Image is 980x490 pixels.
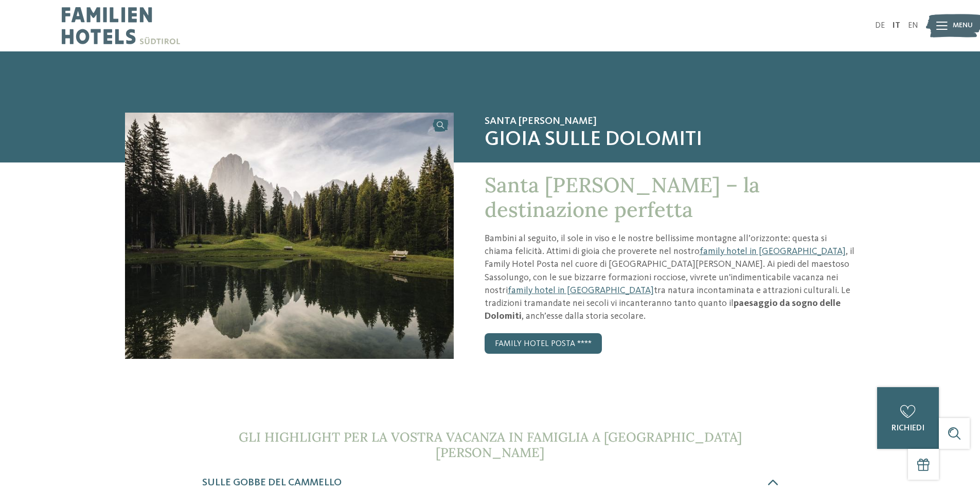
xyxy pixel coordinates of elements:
span: Sulle Gobbe del Cammello [202,478,342,488]
span: Santa [PERSON_NAME] [485,115,856,128]
a: Family Hotel Posta **** [485,333,602,354]
a: family hotel in [GEOGRAPHIC_DATA] [700,247,846,256]
p: Bambini al seguito, il sole in viso e le nostre bellissime montagne all’orizzonte: questa si chia... [485,232,856,323]
a: richiedi [877,387,939,449]
img: Dal nostro family hotel in Val Gardena, alla scoperta delle Dolomiti [125,113,454,359]
span: Menu [953,21,973,31]
span: richiedi [892,424,924,432]
a: EN [908,22,918,30]
span: Santa [PERSON_NAME] – la destinazione perfetta [485,172,760,223]
a: DE [875,22,885,30]
span: Gli highlight per la vostra vacanza in famiglia a [GEOGRAPHIC_DATA][PERSON_NAME] [239,429,742,461]
span: Gioia sulle Dolomiti [485,128,856,152]
a: family hotel in [GEOGRAPHIC_DATA] [508,286,654,295]
a: IT [893,22,900,30]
